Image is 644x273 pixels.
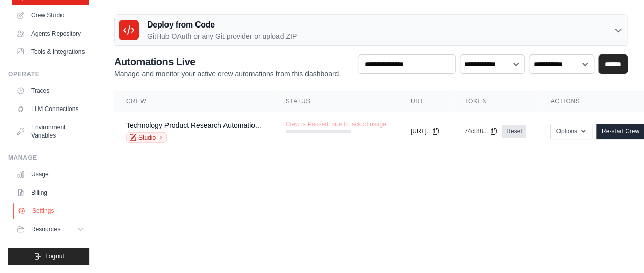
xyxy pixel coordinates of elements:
span: Crew is Paused, due to lack of usage [286,120,386,128]
h3: Deploy from Code [147,19,297,31]
a: Technology Product Research Automatio... [126,121,261,129]
a: Traces [12,83,89,99]
th: URL [399,91,452,112]
button: Resources [12,221,89,237]
a: Usage [12,166,89,182]
span: Resources [31,225,60,233]
th: Crew [114,91,273,112]
th: Token [452,91,538,112]
a: Billing [12,184,89,201]
h2: Automations Live [114,54,341,69]
a: Environment Variables [12,119,89,144]
th: Status [273,91,399,112]
p: GitHub OAuth or any Git provider or upload ZIP [147,31,297,41]
a: Agents Repository [12,25,89,42]
iframe: Chat Widget [593,224,644,273]
span: Logout [45,252,64,260]
a: LLM Connections [12,101,89,117]
a: Reset [502,125,526,138]
p: Manage and monitor your active crew automations from this dashboard. [114,69,341,79]
button: 74cf88... [464,127,498,135]
a: Studio [126,132,167,143]
button: Logout [8,248,89,265]
a: Crew Studio [12,7,89,23]
div: Manage [8,154,89,162]
div: Operate [8,70,89,78]
button: Options [550,124,592,139]
a: Tools & Integrations [12,44,89,60]
a: Settings [13,203,90,219]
